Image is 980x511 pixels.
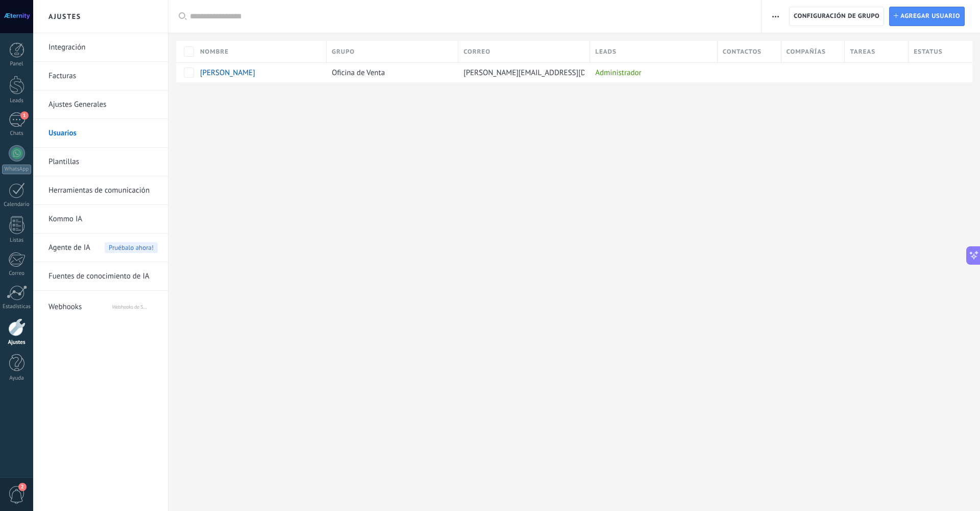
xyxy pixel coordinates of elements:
[200,68,255,78] span: Emiliano Rios
[33,119,168,148] li: Usuarios
[48,33,158,62] a: Integración
[332,68,385,78] span: Oficina de Venta
[33,33,168,62] li: Integración
[48,90,158,119] a: Ajustes Generales
[33,148,168,176] li: Plantillas
[48,293,158,317] a: WebhooksWebhooks de Salesbot por [PERSON_NAME]
[48,262,158,291] a: Fuentes de conocimiento de IA
[33,62,168,90] li: Facturas
[2,304,32,310] div: Estadísticas
[900,7,960,26] span: Agregar usuario
[48,205,158,234] a: Kommo IA
[2,61,32,67] div: Panel
[48,293,111,317] span: Webhooks
[2,165,31,174] div: WhatsApp
[889,7,965,26] a: Agregar usuario
[723,47,762,57] span: Contactos
[789,7,884,26] button: Configuración de grupo
[787,47,826,57] span: Compañías
[2,339,32,346] div: Ajustes
[105,242,158,253] span: Pruébalo ahora!
[463,68,634,78] span: [PERSON_NAME][EMAIL_ADDRESS][DOMAIN_NAME]
[2,237,32,244] div: Listas
[48,119,158,148] a: Usuarios
[463,47,491,57] span: Correo
[595,47,617,57] span: Leads
[33,176,168,205] li: Herramientas de comunicación
[590,63,713,82] div: Administrador
[327,63,453,82] div: Oficina de Venta
[914,47,942,57] span: Estatus
[2,201,32,208] div: Calendario
[33,234,168,262] li: Agente de IA
[2,375,32,382] div: Ayuda
[48,234,158,262] a: Agente de IAPruébalo ahora!
[48,234,90,262] span: Agente de IA
[2,98,32,104] div: Leads
[33,205,168,234] li: Kommo IA
[33,291,168,319] li: Webhooks
[48,176,158,205] a: Herramientas de comunicación
[48,148,158,176] a: Plantillas
[200,47,229,57] span: Nombre
[18,483,27,491] span: 2
[2,270,32,277] div: Correo
[33,90,168,119] li: Ajustes Generales
[20,111,29,120] span: 1
[33,262,168,291] li: Fuentes de conocimiento de IA
[2,130,32,137] div: Chats
[850,47,875,57] span: Tareas
[332,47,355,57] span: Grupo
[768,7,783,26] button: Más
[48,62,158,90] a: Facturas
[112,293,158,317] span: Webhooks de Salesbot por [PERSON_NAME]
[794,7,879,26] span: Configuración de grupo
